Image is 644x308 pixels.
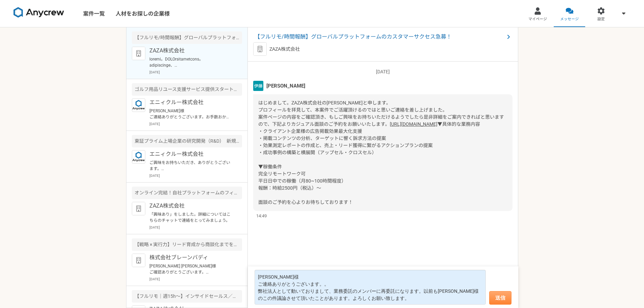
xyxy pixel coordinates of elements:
img: 8DqYSo04kwAAAAASUVORK5CYII= [14,7,64,18]
p: ZAZA株式会社 [149,202,233,210]
img: logo_text_blue_01.png [132,98,145,112]
img: default_org_logo-42cde973f59100197ec2c8e796e4974ac8490bb5b08a0eb061ff975e4574aa76.png [132,202,145,215]
p: [DATE] [149,173,242,178]
span: [PERSON_NAME] [266,82,305,90]
img: default_org_logo-42cde973f59100197ec2c8e796e4974ac8490bb5b08a0eb061ff975e4574aa76.png [132,254,145,267]
span: 設定 [597,17,605,22]
span: はじめまして。ZAZA株式会社の[PERSON_NAME]と申します。 プロフィールを拝見して、本案件でご活躍頂けるのではと思いご連絡を差し上げました。 案件ページの内容をご確認頂き、もしご興味... [258,100,504,127]
p: エニィクルー株式会社 [149,150,233,158]
div: オンライン完結！自社プラットフォームのフィールドセールス｜営業経験1年〜 [132,187,242,199]
p: ZAZA株式会社 [149,47,233,55]
p: ZAZA株式会社 [269,46,300,53]
div: 【戦略 × 実行力】リード育成から商談化までを一気通貫で担うIS [132,238,242,251]
p: [DATE] [253,68,512,75]
div: 【フルリモ｜週15h〜】インサイドセールス／プレイングマネージャー募集！ [132,290,242,303]
img: unnamed.png [253,81,263,91]
p: [DATE] [149,277,242,282]
img: default_org_logo-42cde973f59100197ec2c8e796e4974ac8490bb5b08a0eb061ff975e4574aa76.png [132,47,145,60]
span: ▼具体的な業務内容 ・クライアント企業様の広告掲載効果最大化支援 ・掲載コンテンツの分析、ターゲットに響く訴求方法の提案 ・効果測定レポートの作成と、売上・リード獲得に繋がるアクションプランの提... [258,121,480,205]
p: 「興味あり」をしました。詳細についてはこちらのチャットで連絡をとってみましょう。 [149,211,233,223]
textarea: [PERSON_NAME]様 ご連絡ありがとうございます。。 弊社法人として動いておりまして、業務委託のメンバーに再委託になります。以前も[PERSON_NAME]様のこの件議論させて頂いたこと... [255,270,486,305]
p: [PERSON_NAME] [PERSON_NAME]様 ご確認ありがとうございます。 他に何かご質問等ございましたら、お気軽にお問合せ下さい。 引き続きよろしくお願いいたします。 株式会社ブレ... [149,263,233,275]
a: [URL][DOMAIN_NAME] [390,121,437,127]
p: [DATE] [149,70,242,75]
p: loremi。DOLOrsitametcons。 adipiscinge、seddoeiusmodtemporincididun。 utlaboreetdolo、magnaaliquaenima... [149,56,233,68]
button: 送信 [489,291,511,305]
p: ご興味をお持ちいただき、ありがとうございます。 本件、必須要件はいかがでしょうか？ [149,160,233,172]
span: メッセージ [560,17,579,22]
img: logo_text_blue_01.png [132,150,145,164]
div: 【フルリモ/時間報酬】グローバルプラットフォームのカスタマーサクセス急募！ [132,31,242,44]
p: [DATE] [149,225,242,230]
div: ゴルフ用品リユース支援サービス提供スタートアップ カスタマーサクセス（店舗営業） [132,83,242,96]
div: 東証プライム上場企業の研究開発（R&D） 新規事業開発 [132,135,242,147]
p: 株式会社ブレーンバディ [149,254,233,262]
span: 【フルリモ/時間報酬】グローバルプラットフォームのカスタマーサクセス急募！ [255,33,504,41]
p: [PERSON_NAME]様 ご連絡ありがとうございます。お手数おかけいたしました。引き続きよろしくお願い致します。 [149,108,233,120]
img: default_org_logo-42cde973f59100197ec2c8e796e4974ac8490bb5b08a0eb061ff975e4574aa76.png [253,42,267,56]
span: 14:49 [256,213,267,219]
span: マイページ [528,17,547,22]
p: [DATE] [149,121,242,126]
p: エニィクルー株式会社 [149,98,233,106]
